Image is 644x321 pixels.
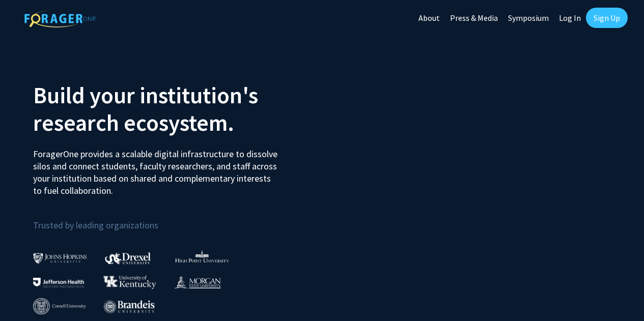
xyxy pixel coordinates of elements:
[24,10,96,27] img: ForagerOne Logo
[33,253,87,264] img: Johns Hopkins University
[586,8,628,28] a: Sign Up
[105,252,151,264] img: Drexel University
[174,275,221,288] img: Morgan State University
[33,140,281,197] p: ForagerOne provides a scalable digital infrastructure to dissolve silos and connect students, fac...
[33,205,315,233] p: Trusted by leading organizations
[103,275,156,289] img: University of Kentucky
[33,81,315,136] h2: Build your institution's research ecosystem.
[104,300,155,313] img: Brandeis University
[175,250,229,262] img: High Point University
[33,298,86,315] img: Cornell University
[33,278,84,287] img: Thomas Jefferson University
